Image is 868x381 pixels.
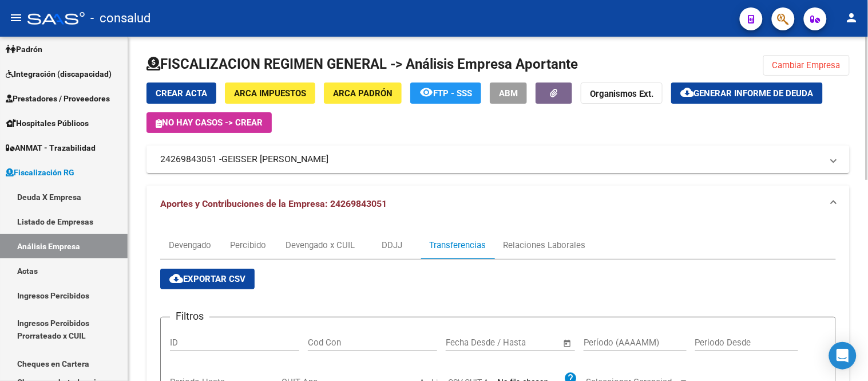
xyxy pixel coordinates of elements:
[499,88,518,99] span: ABM
[146,83,216,104] button: Crear Acta
[9,11,23,25] mat-icon: menu
[503,239,585,252] div: Relaciones Laborales
[146,146,850,173] mat-expansion-panel-header: 24269843051 -GEISSER [PERSON_NAME]
[490,83,527,104] button: ABM
[324,83,402,104] button: ARCA Padrón
[680,85,694,99] mat-icon: cloud_download
[160,198,387,209] span: Aportes y Contribuciones de la Empresa: 24269843051
[6,43,42,56] span: Padrón
[286,239,355,252] div: Devengado x CUIL
[169,274,245,284] span: Exportar CSV
[146,55,578,73] h1: FISCALIZACION REGIMEN GENERAL -> Análisis Empresa Aportante
[671,83,823,104] button: Generar informe de deuda
[6,92,110,105] span: Prestadores / Proveedores
[382,239,402,252] div: DDJJ
[90,6,150,31] span: - consalud
[763,55,850,76] button: Cambiar Empresa
[429,239,486,252] div: Transferencias
[146,186,850,222] mat-expansion-panel-header: Aportes y Contribuciones de la Empresa: 24269843051
[160,269,255,289] button: Exportar CSV
[590,89,653,99] strong: Organismos Ext.
[156,88,207,99] span: Crear Acta
[581,83,663,104] button: Organismos Ext.
[446,337,492,348] input: Fecha inicio
[146,112,272,133] button: No hay casos -> Crear
[502,337,558,348] input: Fecha fin
[829,342,857,370] div: Open Intercom Messenger
[225,83,315,104] button: ARCA Impuestos
[160,153,822,166] mat-panel-title: 24269843051 -
[6,166,74,179] span: Fiscalización RG
[845,11,859,25] mat-icon: person
[410,83,481,104] button: FTP - SSS
[170,308,209,324] h3: Filtros
[561,337,574,350] button: Open calendar
[156,117,263,128] span: No hay casos -> Crear
[169,239,211,252] div: Devengado
[333,88,393,99] span: ARCA Padrón
[6,142,96,154] span: ANMAT - Trazabilidad
[419,85,433,99] mat-icon: remove_red_eye
[169,272,183,285] mat-icon: cloud_download
[234,88,306,99] span: ARCA Impuestos
[6,68,112,80] span: Integración (discapacidad)
[433,88,472,99] span: FTP - SSS
[6,117,89,129] span: Hospitales Públicos
[772,60,841,70] span: Cambiar Empresa
[221,153,328,166] span: GEISSER [PERSON_NAME]
[231,239,267,252] div: Percibido
[694,88,814,99] span: Generar informe de deuda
